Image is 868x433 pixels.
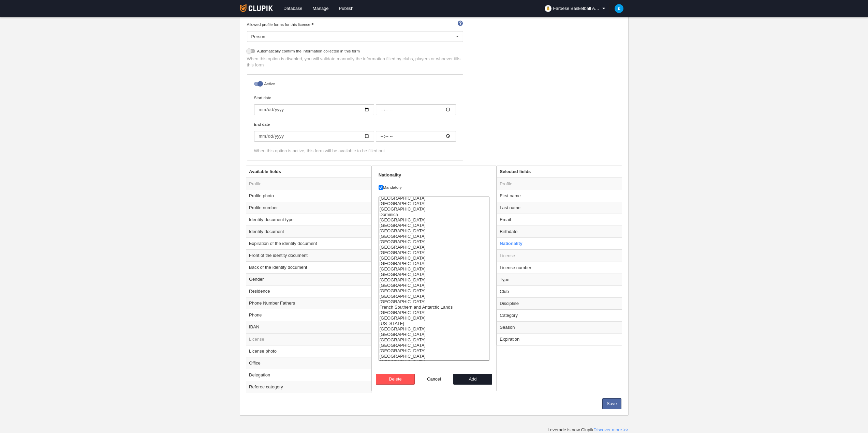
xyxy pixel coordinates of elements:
[497,178,622,190] td: Profile
[497,214,622,226] td: Email
[379,337,489,343] option: Gibraltar
[246,285,371,297] td: Residence
[379,277,489,283] option: Fiji
[379,283,489,288] option: Finland
[247,48,463,56] label: Automatically confirm the information collected in this form
[379,217,489,223] option: Dominican Republic
[497,190,622,202] td: First name
[251,34,265,39] span: Person
[246,345,371,357] td: License photo
[246,202,371,214] td: Profile number
[246,273,371,285] td: Gender
[254,121,456,142] label: End date
[379,359,489,365] option: Guadeloupe
[497,321,622,333] td: Season
[602,398,621,409] button: Save
[379,294,489,299] option: French Guiana
[246,321,371,333] td: IBAN
[593,427,629,432] a: Discover more >>
[246,333,371,345] td: License
[246,214,371,226] td: Identity document type
[497,309,622,321] td: Category
[379,245,489,250] option: Equatorial Guinea
[246,261,371,273] td: Back of the identity document
[379,305,489,310] option: French Southern and Antarctic Lands
[240,4,273,12] img: Clupik
[379,256,489,261] option: Estonia
[379,212,489,217] option: Dominica
[254,95,456,115] label: Start date
[497,262,622,274] td: License number
[453,374,492,385] button: Add
[379,272,489,277] option: Faroe Islands
[379,315,489,321] option: Gambia
[376,104,456,115] input: Start date
[379,326,489,332] option: Germany
[246,297,371,309] td: Phone Number Fathers
[497,333,622,345] td: Expiration
[246,237,371,249] td: Expiration of the identity document
[311,23,313,25] i: Mandatory
[254,81,456,89] label: Active
[379,261,489,266] option: Ethiopia
[615,4,623,13] img: c2l6ZT0zMHgzMCZmcz05JnRleHQ9SyZiZz0wMzliZTU%3D.png
[246,249,371,261] td: Front of the identity document
[254,104,374,115] input: Start date
[553,5,601,12] span: Faroese Basketball Association
[415,374,454,385] button: Cancel
[548,427,629,433] div: Leverade is now Clupik
[379,206,489,212] option: Djibouti
[497,297,622,309] td: Discipline
[379,266,489,272] option: Falkland Islands
[246,357,371,369] td: Office
[497,285,622,297] td: Club
[497,166,622,178] th: Selected fields
[246,190,371,202] td: Profile photo
[497,250,622,262] td: License
[246,309,371,321] td: Phone
[246,381,371,393] td: Referee category
[379,228,489,234] option: Ecuador
[545,5,551,12] img: organizador.30x30.png
[379,196,489,201] option: Czech Republic
[379,250,489,256] option: Eritrea
[246,226,371,237] td: Identity document
[497,202,622,214] td: Last name
[379,354,489,359] option: Grenada
[379,332,489,337] option: Ghana
[379,172,401,177] strong: Nationality
[246,166,371,178] th: Available fields
[254,131,374,142] input: End date
[379,223,489,228] option: DR Congo
[542,3,609,14] a: Faroese Basketball Association
[379,310,489,315] option: Gabon
[247,56,463,68] p: When this option is disabled, you will validate manually the information filled by clubs, players...
[376,131,456,142] input: End date
[379,321,489,326] option: Georgia
[497,274,622,285] td: Type
[379,234,489,239] option: Egypt
[379,299,489,305] option: French Polynesia
[247,21,463,28] label: Allowed profile forms for this license
[379,184,490,190] label: Mandatory
[497,226,622,237] td: Birthdate
[379,343,489,348] option: Greece
[497,237,622,250] td: Nationality
[376,374,415,385] button: Delete
[246,369,371,381] td: Delegation
[246,178,371,190] td: Profile
[379,288,489,294] option: France
[379,185,383,190] input: Mandatory
[379,201,489,206] option: Denmark
[379,239,489,245] option: El Salvador
[379,348,489,354] option: Greenland
[254,148,456,154] div: When this option is active, this form will be available to be filled out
